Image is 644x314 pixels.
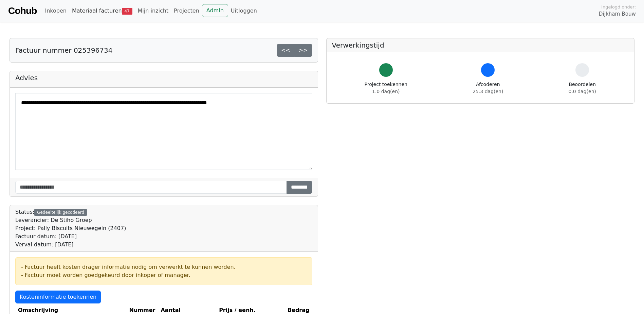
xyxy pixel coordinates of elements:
[294,44,312,57] a: >>
[15,46,112,54] h5: Factuur nummer 025396734
[122,8,132,15] span: 47
[15,208,126,249] div: Status:
[171,4,202,18] a: Projecten
[228,4,260,18] a: Uitloggen
[15,232,126,241] div: Factuur datum: [DATE]
[15,291,101,303] a: Kosteninformatie toekennen
[277,44,295,57] a: <<
[202,4,228,17] a: Admin
[15,74,312,82] h5: Advies
[69,4,135,18] a: Materiaal facturen47
[15,224,126,232] div: Project: Pally Biscuits Nieuwegein (2407)
[473,81,503,95] div: Afcoderen
[599,10,636,18] span: Dijkham Bouw
[34,209,87,216] div: Gedeeltelijk gecodeerd
[473,89,503,94] span: 25.3 dag(en)
[569,89,596,94] span: 0.0 dag(en)
[8,3,37,19] a: Cohub
[569,81,596,95] div: Beoordelen
[372,89,400,94] span: 1.0 dag(en)
[332,41,629,49] h5: Verwerkingstijd
[365,81,407,95] div: Project toekennen
[135,4,171,18] a: Mijn inzicht
[15,216,126,224] div: Leverancier: De Stiho Groep
[601,4,636,10] span: Ingelogd onder:
[21,263,307,271] div: - Factuur heeft kosten drager informatie nodig om verwerkt te kunnen worden.
[42,4,69,18] a: Inkopen
[21,271,307,279] div: - Factuur moet worden goedgekeurd door inkoper of manager.
[15,241,126,249] div: Verval datum: [DATE]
